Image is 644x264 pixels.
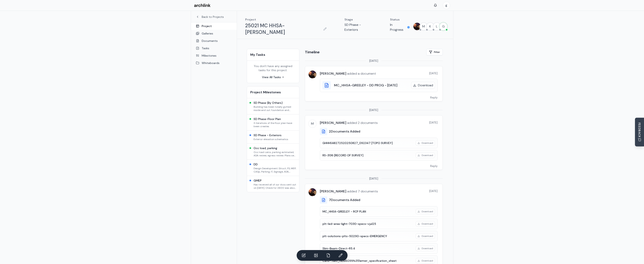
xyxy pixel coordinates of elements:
[245,17,328,22] p: Project
[369,176,378,181] span: [DATE]
[416,140,435,146] button: Download
[191,22,237,30] a: Project
[254,101,297,105] h3: SD Phase (By Others)
[425,162,443,170] button: Reply
[191,45,237,52] a: Tasks
[254,146,297,150] h3: Occ load, parking
[254,117,297,121] h3: SD Phase-Floor Plan
[254,121,297,128] p: 3 iterations of the floor plan have been creates
[369,108,378,112] span: [DATE]
[329,198,360,202] h3: 7 Documents Added
[320,71,346,76] span: [PERSON_NAME]
[196,15,232,19] a: Back to Projects
[323,246,413,250] h4: Slim-Beam-Direct-R5.4
[429,189,438,193] span: [DATE]
[420,23,427,30] span: M
[416,209,435,214] button: Download
[422,154,433,157] span: Download
[443,2,450,9] span: g
[250,52,296,57] h2: My Tasks
[191,52,237,59] a: Milestones
[413,23,421,30] img: MARC JONES
[416,258,435,263] button: Download
[346,71,376,76] span: added a document
[416,233,435,239] button: Download
[194,4,210,7] img: Archlink
[346,189,378,193] span: added 7 documents
[411,82,435,89] button: Download
[422,259,433,262] span: Download
[254,151,297,157] p: Occ load calcs, parking estimated, ADA review, egress review. Plans sent to [GEOGRAPHIC_DATA] for...
[323,209,413,214] h4: MC_HHSA-GREELEY - RCP PLAN
[309,71,316,78] img: MARC JONES
[344,17,374,22] p: Stage
[420,22,428,31] button: M
[309,120,316,128] span: M
[425,94,443,101] button: Reply
[329,129,360,134] h3: 2 Documents Added
[422,141,433,145] span: Download
[439,22,447,31] button: G
[254,183,297,190] p: Has received all of our docs sent out on [DATE]. Check for 2600 was also received. Team leader sh...
[254,167,297,173] p: Design Development: Struct, FS, MEP, CASp, Parking, IT, Signage, ADA, Egress, Etc.
[637,122,642,137] span: FEEDBACK
[334,83,397,88] h3: MC_HHSA-GREELEY - DD PROG - [DATE]
[416,153,435,158] button: Download
[390,22,406,32] p: In Progress
[323,234,413,238] h4: plt-solutions-plts-50290-specs-EMERGENCY
[422,234,433,238] span: Download
[369,59,378,63] span: [DATE]
[323,141,413,145] h4: GHHHSA8272520250827_092347 [TOPO SURVEY]
[323,153,413,157] h4: RS-3136 [RECORD OF SURVEY]
[416,246,435,251] button: Download
[250,64,296,72] p: You don't have any assigned tasks for this project.
[254,133,288,137] h3: SD Phase - Exteriors
[390,17,410,22] p: Status
[254,105,297,112] p: Building has been totally gutted inside and out. foundation and framing - walls and roof remain.
[191,37,237,45] a: Documents
[422,247,433,250] span: Download
[305,49,320,55] h2: Timeline
[309,188,316,196] img: MARC JONES
[413,22,421,31] button: MARC JONES
[422,210,433,213] span: Download
[320,189,346,193] span: [PERSON_NAME]
[346,121,378,125] span: added 2 documents
[250,90,296,95] h2: Project Milestones
[191,30,237,37] a: Galleries
[262,75,284,79] a: View All Tasks
[433,23,440,30] span: L
[422,222,433,225] span: Download
[635,118,644,146] button: Send Feedback
[426,22,434,31] button: K
[429,120,438,125] span: [DATE]
[433,22,441,31] button: L
[254,178,297,183] h3: GMEP
[254,138,288,141] p: Exterior elevation schematics
[429,71,438,75] span: [DATE]
[254,162,297,166] h3: DD
[427,23,434,30] span: K
[323,259,413,263] h4: Cans- halo_hlbsl6099fs351emwr_specification_sheet
[426,49,443,55] button: Filter
[191,59,237,67] a: Whiteboards
[323,222,413,226] h4: plt-led-area-light-7030-specs-vjul25
[416,221,435,226] button: Download
[418,83,433,88] span: Download
[320,121,346,125] span: [PERSON_NAME]
[344,22,374,32] p: SD Phase - Exteriors
[245,22,320,35] h1: 25021 MC HHSA-[PERSON_NAME]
